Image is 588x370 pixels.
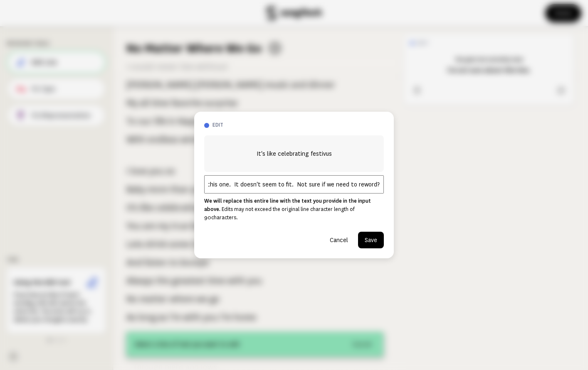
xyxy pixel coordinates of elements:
button: Save [358,232,384,248]
span: It's like celebrating festivus [257,149,332,159]
h3: edit [212,122,384,129]
input: Add your line edit here [204,175,384,194]
span: Edits may not exceed the original line character length of 90 characters. [204,206,355,221]
strong: We will replace this entire line with the text you provide in the input above. [204,198,371,212]
button: Cancel [323,232,355,248]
